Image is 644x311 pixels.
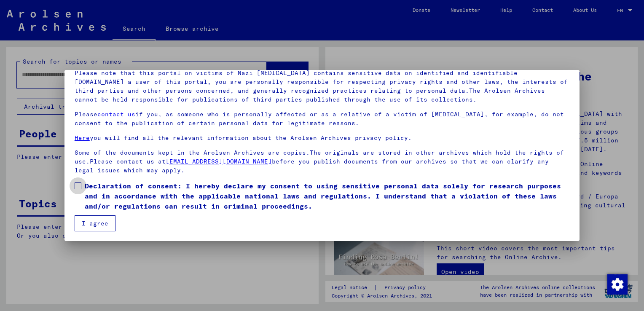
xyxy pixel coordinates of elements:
[75,69,569,104] p: Please note that this portal on victims of Nazi [MEDICAL_DATA] contains sensitive data on identif...
[75,134,90,142] a: Here
[607,274,628,295] img: Change consent
[75,110,569,128] p: Please if you, as someone who is personally affected or as a relative of a victim of [MEDICAL_DAT...
[607,274,627,294] div: Change consent
[85,181,569,211] span: Declaration of consent: I hereby declare my consent to using sensitive personal data solely for r...
[75,134,569,142] p: you will find all the relevant information about the Arolsen Archives privacy policy.
[166,158,272,165] a: [EMAIL_ADDRESS][DOMAIN_NAME]
[75,148,569,175] p: Some of the documents kept in the Arolsen Archives are copies.The originals are stored in other a...
[97,110,135,118] a: contact us
[75,215,115,231] button: I agree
